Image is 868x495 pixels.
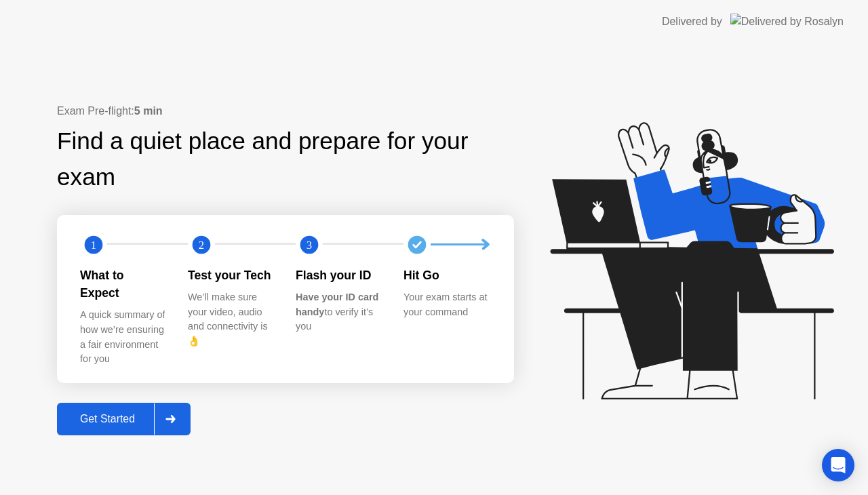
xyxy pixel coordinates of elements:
text: 1 [91,238,96,251]
div: Delivered by [662,14,722,30]
div: Hit Go [403,266,490,284]
div: Exam Pre-flight: [57,103,514,119]
div: What to Expect [80,266,166,302]
div: Find a quiet place and prepare for your exam [57,123,514,195]
div: Open Intercom Messenger [822,449,854,481]
div: Get Started [61,413,154,425]
text: 2 [199,238,204,251]
text: 3 [307,238,312,251]
div: to verify it’s you [296,290,382,334]
img: Delivered by Rosalyn [730,14,844,29]
button: Get Started [57,403,191,435]
div: We’ll make sure your video, audio and connectivity is 👌 [188,290,274,349]
div: A quick summary of how we’re ensuring a fair environment for you [80,308,166,366]
div: Flash your ID [296,266,382,284]
div: Your exam starts at your command [403,290,490,319]
b: Have your ID card handy [296,292,378,317]
div: Test your Tech [188,266,274,284]
b: 5 min [134,105,163,117]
